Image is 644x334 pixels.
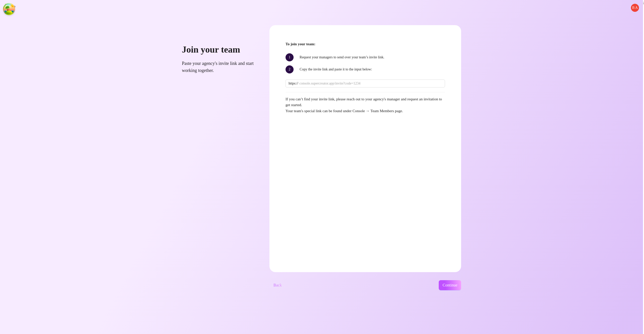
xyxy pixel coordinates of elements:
strong: To join your team: [286,42,315,46]
div: Copy the invite link and paste it to the input below: [286,65,445,73]
button: Back [269,280,286,290]
span: B A [632,5,638,11]
h1: Join your team [182,44,257,55]
span: 1 [286,53,294,61]
span: If you can’t find your invite link, please reach out to your agency's manager and request an invi... [286,96,445,114]
span: Continue [442,283,457,287]
img: logo [5,4,38,9]
div: Request your managers to send over your team’s invite link. [286,53,445,61]
button: Open Tanstack query devtools [4,4,14,14]
input: console.supercreator.app/invite?code=1234 [299,81,442,86]
span: Back [273,283,282,287]
span: 2 [286,65,294,73]
span: https:// [289,81,298,86]
button: Continue [439,280,461,290]
span: Paste your agency's invite link and start working together. [182,60,257,74]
